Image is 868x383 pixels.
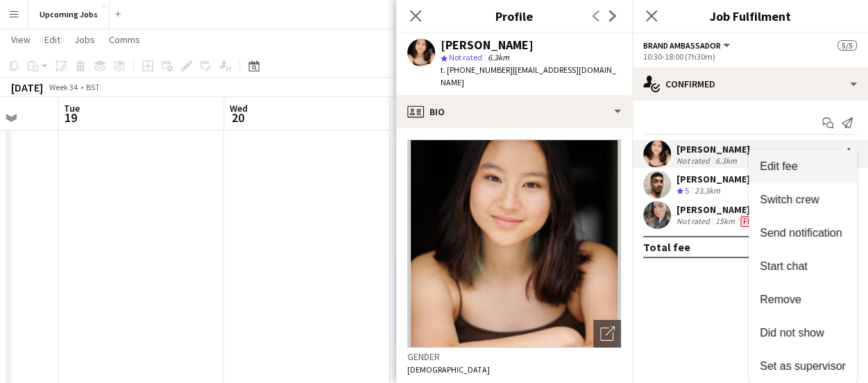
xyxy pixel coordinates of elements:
span: Did not show [760,327,824,339]
span: Edit fee [760,160,797,172]
button: Send notification [749,216,857,250]
button: Remove [749,283,857,316]
span: Set as supervisor [760,360,846,372]
button: Switch crew [749,183,857,216]
button: Start chat [749,250,857,283]
span: Start chat [760,260,807,272]
button: Did not show [749,316,857,350]
span: Remove [760,293,801,305]
button: Set as supervisor [749,350,857,383]
span: Switch crew [760,194,819,205]
button: Edit fee [749,150,857,183]
span: Send notification [760,227,842,239]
